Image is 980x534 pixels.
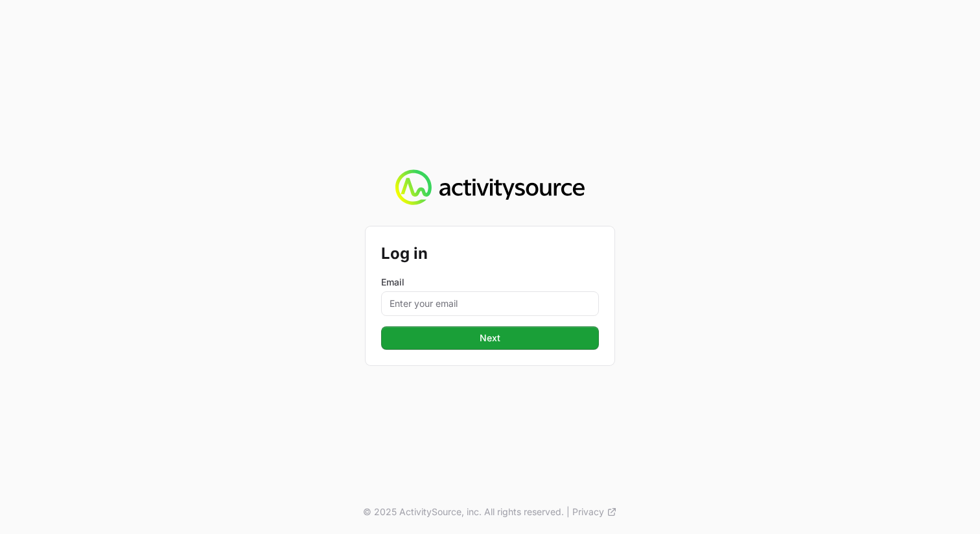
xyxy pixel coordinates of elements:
label: Email [381,276,599,289]
span: Next [389,330,591,346]
img: Activity Source [395,169,584,206]
span: | [566,505,570,518]
button: Next [381,326,599,350]
h2: Log in [381,242,599,265]
p: © 2025 ActivitySource, inc. All rights reserved. [363,505,564,518]
input: Enter your email [381,291,599,316]
a: Privacy [572,505,617,518]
